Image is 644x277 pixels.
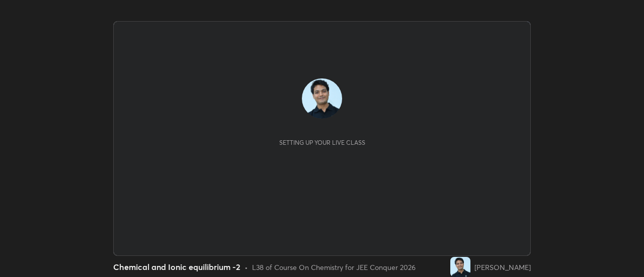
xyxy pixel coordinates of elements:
div: L38 of Course On Chemistry for JEE Conquer 2026 [252,262,416,272]
div: Setting up your live class [279,139,365,146]
div: • [245,262,248,272]
img: a66c93c3f3b24783b2fbdc83a771ea14.jpg [302,78,342,119]
div: [PERSON_NAME] [474,262,531,272]
div: Chemical and Ionic equilibrium -2 [113,261,240,273]
img: a66c93c3f3b24783b2fbdc83a771ea14.jpg [450,257,470,277]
